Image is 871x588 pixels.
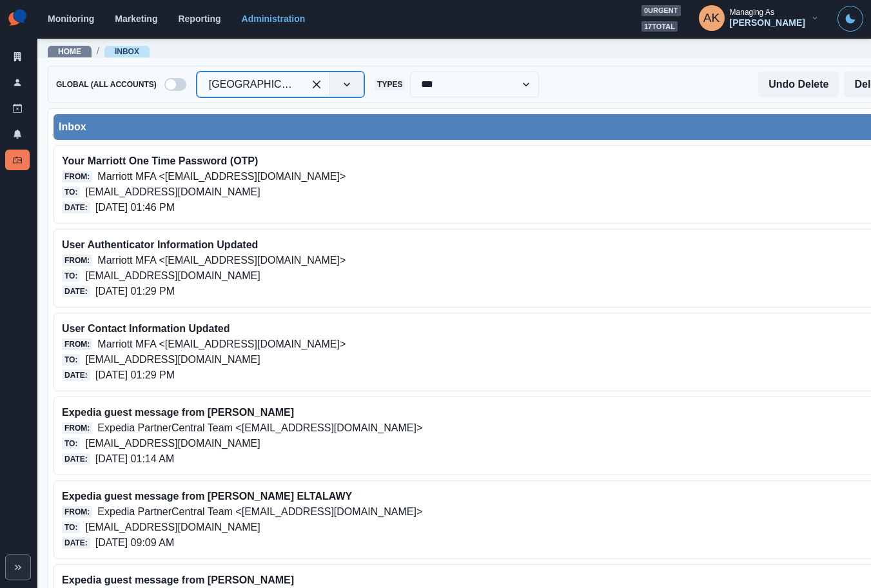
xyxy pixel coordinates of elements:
[95,535,174,551] p: [DATE] 09:09 AM
[62,202,90,213] span: Date:
[115,14,157,24] a: Marketing
[62,522,80,533] span: To:
[62,237,735,253] p: User Authenticator Information Updated
[85,352,260,367] p: [EMAIL_ADDRESS][DOMAIN_NAME]
[97,420,422,436] p: Expedia PartnerCentral Team <[EMAIL_ADDRESS][DOMAIN_NAME]>
[62,369,90,381] span: Date:
[97,253,346,268] p: Marriott MFA <[EMAIL_ADDRESS][DOMAIN_NAME]>
[85,184,260,200] p: [EMAIL_ADDRESS][DOMAIN_NAME]
[54,79,159,90] span: Global (All Accounts)
[62,354,80,366] span: To:
[115,47,139,56] a: Inbox
[730,17,805,28] div: [PERSON_NAME]
[62,186,80,198] span: To:
[242,14,306,24] a: Administration
[95,367,175,383] p: [DATE] 01:29 PM
[641,21,678,32] span: 17 total
[62,153,735,169] p: Your Marriott One Time Password (OTP)
[62,453,90,465] span: Date:
[178,14,220,24] a: Reporting
[62,506,92,518] span: From:
[5,72,30,93] a: Users
[62,286,90,297] span: Date:
[97,504,422,520] p: Expedia PartnerCentral Team <[EMAIL_ADDRESS][DOMAIN_NAME]>
[5,46,30,67] a: Clients
[5,124,30,144] a: Notifications
[48,14,94,24] a: Monitoring
[85,268,260,284] p: [EMAIL_ADDRESS][DOMAIN_NAME]
[689,5,830,31] button: Managing As[PERSON_NAME]
[95,451,174,467] p: [DATE] 01:14 AM
[62,171,92,182] span: From:
[97,169,346,184] p: Marriott MFA <[EMAIL_ADDRESS][DOMAIN_NAME]>
[62,255,92,266] span: From:
[97,337,346,352] p: Marriott MFA <[EMAIL_ADDRESS][DOMAIN_NAME]>
[48,44,150,58] nav: breadcrumb
[85,436,260,451] p: [EMAIL_ADDRESS][DOMAIN_NAME]
[375,79,405,90] span: Types
[5,150,30,170] a: Inbox
[641,5,681,16] span: 0 urgent
[62,422,92,434] span: From:
[62,489,735,504] p: Expedia guest message from [PERSON_NAME] ELTALAWY
[62,321,735,337] p: User Contact Information Updated
[85,520,260,535] p: [EMAIL_ADDRESS][DOMAIN_NAME]
[5,98,30,119] a: Draft Posts
[758,72,839,97] button: Undo Delete
[97,44,99,58] span: /
[5,554,31,580] button: Expand
[62,405,735,420] p: Expedia guest message from [PERSON_NAME]
[837,6,863,32] button: Toggle Mode
[62,573,735,588] p: Expedia guest message from [PERSON_NAME]
[62,537,90,549] span: Date:
[95,284,175,299] p: [DATE] 01:29 PM
[62,438,80,449] span: To:
[703,3,720,34] div: Alex Kalogeropoulos
[62,270,80,282] span: To:
[95,200,175,215] p: [DATE] 01:46 PM
[58,47,81,56] a: Home
[730,8,774,17] div: Managing As
[62,338,92,350] span: From:
[306,74,327,95] div: Clear selected options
